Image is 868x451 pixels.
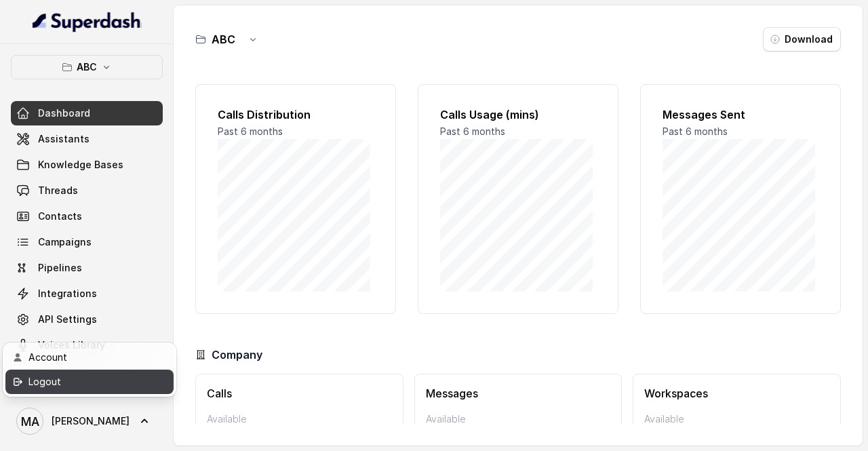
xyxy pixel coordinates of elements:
[11,402,163,440] a: [PERSON_NAME]
[21,414,39,429] text: MA
[52,414,130,428] span: [PERSON_NAME]
[3,342,176,397] div: [PERSON_NAME]
[28,349,144,366] div: Account
[28,374,144,390] div: Logout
